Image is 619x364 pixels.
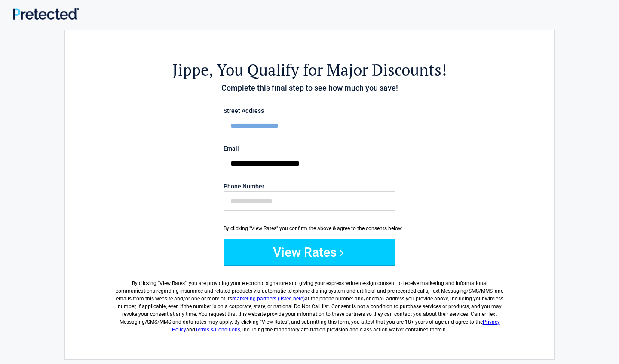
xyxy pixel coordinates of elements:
[159,280,185,286] span: View Rates
[195,327,240,333] a: Terms & Conditions
[172,59,209,80] span: Jippe
[224,146,395,152] label: Email
[224,108,395,114] label: Street Address
[112,59,507,80] h2: , You Qualify for Major Discounts!
[13,8,79,20] img: Main Logo
[232,296,305,302] a: marketing partners (listed here)
[224,239,395,265] button: View Rates
[112,82,507,94] h4: Complete this final step to see how much you save!
[224,224,395,232] div: By clicking "View Rates" you confirm the above & agree to the consents below
[112,273,507,334] label: By clicking " ", you are providing your electronic signature and giving your express written e-si...
[224,183,395,189] label: Phone Number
